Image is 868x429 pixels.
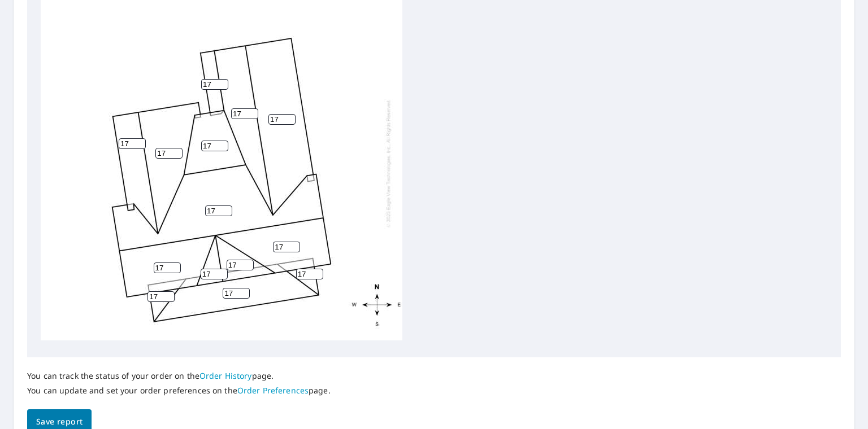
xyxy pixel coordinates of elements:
[36,415,83,429] span: Save report
[199,370,252,381] a: Order History
[237,385,309,396] a: Order Preferences
[27,386,331,396] p: You can update and set your order preferences on the page.
[27,371,331,381] p: You can track the status of your order on the page.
